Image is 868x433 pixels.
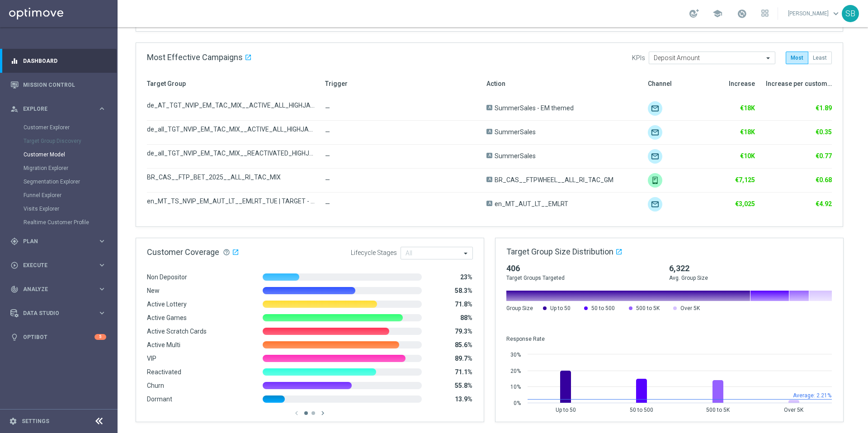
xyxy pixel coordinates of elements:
[24,216,117,229] div: Realtime Customer Profile
[10,309,98,317] div: Data Studio
[10,237,19,245] i: gps_fixed
[24,121,117,134] div: Customer Explorer
[98,237,106,245] i: keyboard_arrow_right
[24,219,94,226] a: Realtime Customer Profile
[10,238,107,245] button: gps_fixed Plan keyboard_arrow_right
[10,105,98,113] div: Explore
[23,49,106,73] a: Dashboard
[10,285,19,293] i: track_changes
[24,192,94,199] a: Funnel Explorer
[10,261,98,269] div: Execute
[10,237,98,245] div: Plan
[23,311,98,316] span: Data Studio
[98,285,106,293] i: keyboard_arrow_right
[831,9,841,19] span: keyboard_arrow_down
[10,286,107,293] button: track_changes Analyze keyboard_arrow_right
[24,175,117,188] div: Segmentation Explorer
[10,333,19,341] i: lightbulb
[10,334,107,341] button: lightbulb Optibot 5
[10,105,107,113] button: person_search Explore keyboard_arrow_right
[712,9,722,19] span: school
[94,334,106,340] div: 5
[24,148,117,161] div: Customer Model
[10,49,106,73] div: Dashboard
[22,419,49,424] a: Settings
[23,239,98,244] span: Plan
[10,57,107,65] button: equalizer Dashboard
[98,104,106,113] i: keyboard_arrow_right
[24,124,94,131] a: Customer Explorer
[10,285,98,293] div: Analyze
[10,325,106,349] div: Optibot
[10,310,107,317] button: Data Studio keyboard_arrow_right
[10,57,19,65] i: equalizer
[98,261,106,269] i: keyboard_arrow_right
[10,262,107,269] button: play_circle_outline Execute keyboard_arrow_right
[98,309,106,317] i: keyboard_arrow_right
[23,287,98,292] span: Analyze
[10,105,19,113] i: person_search
[23,106,98,112] span: Explore
[24,205,94,212] a: Visits Explorer
[787,7,842,20] a: [PERSON_NAME]keyboard_arrow_down
[24,165,94,172] a: Migration Explorer
[23,325,94,349] a: Optibot
[24,151,94,158] a: Customer Model
[842,5,859,22] div: SB
[10,261,19,269] i: play_circle_outline
[10,73,106,97] div: Mission Control
[24,134,117,148] div: Target Group Discovery
[23,73,106,97] a: Mission Control
[24,178,94,185] a: Segmentation Explorer
[10,81,107,89] button: Mission Control
[23,263,98,268] span: Execute
[24,188,117,202] div: Funnel Explorer
[24,161,117,175] div: Migration Explorer
[9,417,17,425] i: settings
[24,202,117,216] div: Visits Explorer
